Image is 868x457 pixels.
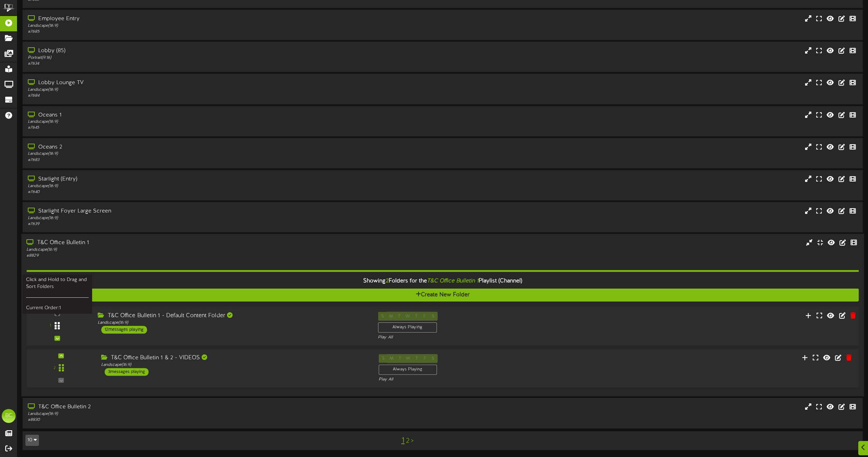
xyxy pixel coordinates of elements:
[411,437,414,445] a: >
[28,189,367,195] div: # 7640
[28,111,367,119] div: Oceans 1
[28,15,367,23] div: Employee Entry
[28,55,367,61] div: Portrait ( 9:16 )
[21,274,864,289] div: Showing Folders for the Playlist (Channel)
[28,411,367,417] div: Landscape ( 16:9 )
[28,47,367,55] div: Lobby (85)
[105,368,148,376] div: 3 messages playing
[2,409,16,423] div: BC
[28,221,367,227] div: # 7639
[401,436,405,445] a: 1
[28,183,367,189] div: Landscape ( 16:9 )
[28,119,367,125] div: Landscape ( 16:9 )
[28,403,367,411] div: T&C Office Bulletin 2
[101,326,147,334] div: 12 messages playing
[28,151,367,157] div: Landscape ( 16:9 )
[427,278,479,284] i: T&C Office Bulletin 1
[379,377,576,383] div: Play All
[98,312,367,320] div: T&C Office Bulletin 1 - Default Content Folder
[379,365,437,375] div: Always Playing
[101,354,368,362] div: T&C Office Bulletin 1 & 2 - VIDEOS
[26,247,367,253] div: Landscape ( 16:9 )
[28,175,367,183] div: Starlight (Entry)
[28,143,367,151] div: Oceans 2
[406,437,409,445] a: 2
[28,61,367,67] div: # 7634
[28,23,367,29] div: Landscape ( 16:9 )
[25,435,39,446] button: 10
[101,362,368,368] div: Landscape ( 16:9 )
[28,157,367,163] div: # 7683
[28,29,367,35] div: # 7685
[28,215,367,221] div: Landscape ( 16:9 )
[28,125,367,131] div: # 7645
[378,334,577,340] div: Play All
[378,322,437,333] div: Always Playing
[26,289,859,302] button: Create New Folder
[28,79,367,87] div: Lobby Lounge TV
[26,239,367,247] div: T&C Office Bulletin 1
[386,278,389,284] span: 2
[28,87,367,93] div: Landscape ( 16:9 )
[28,417,367,423] div: # 8830
[26,253,367,259] div: # 8829
[98,320,367,326] div: Landscape ( 16:9 )
[28,93,367,99] div: # 7684
[28,207,367,215] div: Starlight Foyer Large Screen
